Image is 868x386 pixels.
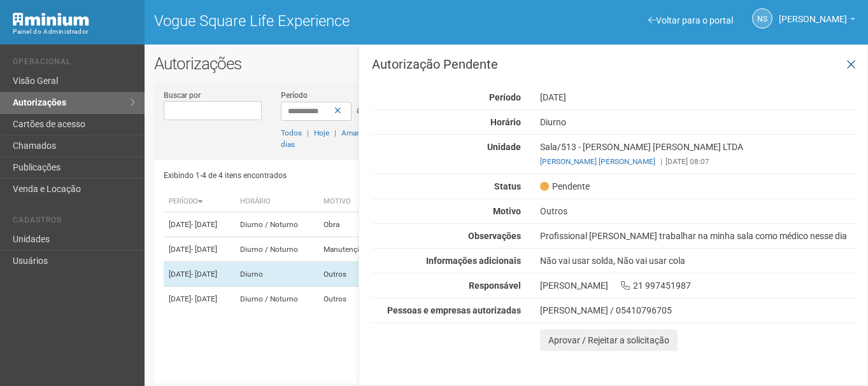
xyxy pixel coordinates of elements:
[191,270,217,279] span: - [DATE]
[752,8,772,29] a: NS
[530,141,867,167] div: Sala/513 - [PERSON_NAME] [PERSON_NAME] LTDA
[490,117,521,127] strong: Horário
[387,305,521,315] strong: Pessoas e empresas autorizadas
[648,15,733,25] a: Voltar para o portal
[235,212,318,237] td: Diurno / Noturno
[307,128,309,137] span: |
[281,90,308,101] label: Período
[164,191,235,212] th: Período
[191,245,217,254] span: - [DATE]
[235,287,318,312] td: Diurno / Noturno
[13,13,89,26] img: Minium
[13,26,135,38] div: Painel do Administrador
[235,191,318,212] th: Horário
[281,128,302,137] a: Todos
[314,128,329,137] a: Hoje
[341,128,369,137] a: Amanhã
[426,256,521,266] strong: Informações adicionais
[357,105,362,115] span: a
[468,231,521,241] strong: Observações
[235,262,318,287] td: Diurno
[13,216,135,229] li: Cadastros
[530,255,867,266] div: Não vai usar solda, Não vai usar cola
[318,262,382,287] td: Outros
[164,287,235,312] td: [DATE]
[372,58,858,71] h3: Autorização Pendente
[779,2,847,24] span: Nicolle Silva
[487,142,521,152] strong: Unidade
[318,212,382,237] td: Obra
[164,237,235,262] td: [DATE]
[318,237,382,262] td: Manutenção
[164,212,235,237] td: [DATE]
[540,156,858,167] div: [DATE] 08:07
[540,305,858,316] div: [PERSON_NAME] / 05410796705
[494,181,521,191] strong: Status
[469,280,521,291] strong: Responsável
[530,92,867,103] div: [DATE]
[318,191,382,212] th: Motivo
[164,90,201,101] label: Buscar por
[540,181,590,192] span: Pendente
[540,157,655,166] a: [PERSON_NAME] [PERSON_NAME]
[530,116,867,128] div: Diurno
[530,230,867,242] div: Profissional [PERSON_NAME] trabalhar na minha sala como médico nesse dia
[13,57,135,71] li: Operacional
[493,206,521,216] strong: Motivo
[154,13,497,29] h1: Vogue Square Life Experience
[489,92,521,102] strong: Período
[235,237,318,262] td: Diurno / Noturno
[191,294,217,303] span: - [DATE]
[530,280,867,291] div: [PERSON_NAME] 21 997451987
[530,205,867,217] div: Outros
[779,16,855,26] a: [PERSON_NAME]
[334,128,336,137] span: |
[164,262,235,287] td: [DATE]
[164,166,502,185] div: Exibindo 1-4 de 4 itens encontrados
[318,287,382,312] td: Outros
[540,329,678,351] button: Aprovar / Rejeitar a solicitação
[154,54,858,73] h2: Autorizações
[191,220,217,229] span: - [DATE]
[660,157,662,166] span: |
